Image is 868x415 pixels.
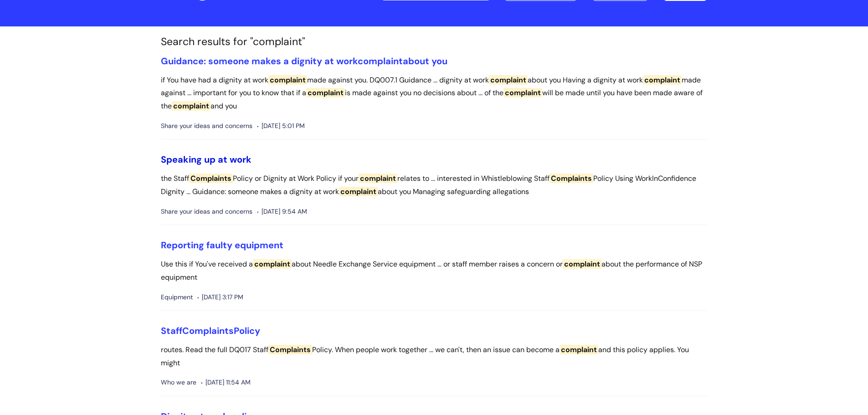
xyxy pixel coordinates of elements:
span: [DATE] 11:54 AM [201,377,251,388]
span: [DATE] 3:17 PM [197,292,243,303]
span: complaint [563,259,601,269]
span: complaint [268,75,307,85]
span: Equipment [161,292,193,303]
span: complaint [306,88,345,97]
span: Share your ideas and concerns [161,120,252,132]
a: Speaking up at work [161,154,252,165]
p: Use this if You've received a about Needle Exchange Service equipment ... or staff member raises ... [161,258,708,284]
span: [DATE] 9:54 AM [257,206,307,217]
span: complaint [643,75,682,85]
span: complaint [503,88,542,97]
span: complaint [253,259,292,269]
span: [DATE] 5:01 PM [257,120,305,132]
span: Complaints [550,174,593,183]
span: complaint [358,55,403,67]
span: Complaints [189,174,233,183]
p: the Staff Policy or Dignity at Work Policy if your relates to ... interested in Whistleblowing St... [161,172,708,199]
span: Complaints [182,325,234,337]
span: complaint [560,345,598,354]
span: Complaints [268,345,312,354]
p: if You have had a dignity at work made against you. DQ007.1 Guidance ... dignity at work about yo... [161,74,708,113]
span: complaint [359,174,397,183]
p: routes. Read the full DQ017 Staff Policy. When people work together ... we can't, then an issue c... [161,343,708,370]
a: Guidance: someone makes a dignity at workcomplaintabout you [161,55,447,67]
span: complaint [172,101,211,111]
h1: Search results for "complaint" [161,36,708,48]
a: StaffComplaintsPolicy [161,325,260,337]
a: Reporting faulty equipment [161,239,283,251]
span: complaint [339,187,378,196]
span: complaint [489,75,528,85]
span: Who we are [161,377,196,388]
span: Share your ideas and concerns [161,206,252,217]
